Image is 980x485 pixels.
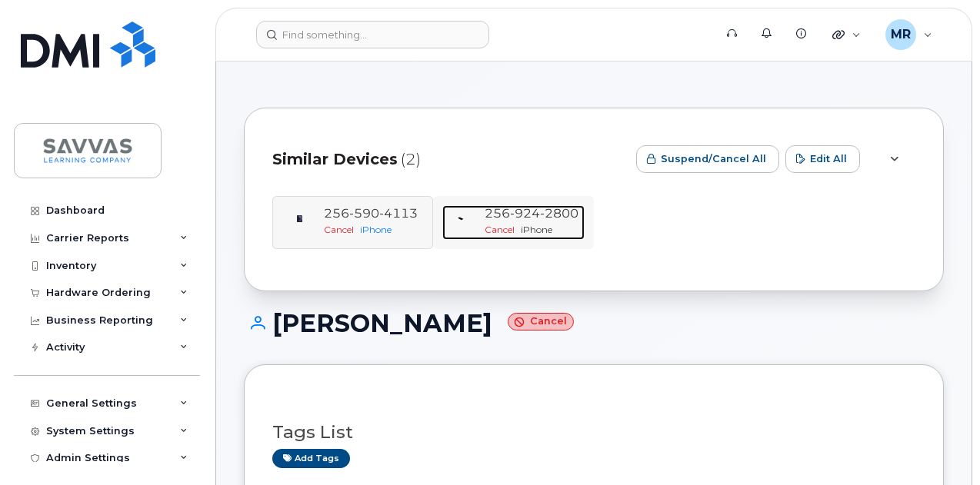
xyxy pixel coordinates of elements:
[272,449,350,468] a: Add tags
[661,151,766,166] span: Suspend/Cancel All
[401,148,421,171] span: (2)
[913,418,968,473] iframe: Messenger Launcher
[521,224,552,235] span: iPhone
[540,206,578,221] span: 2800
[810,151,847,166] span: Edit All
[442,205,585,240] a: 2569242800CanceliPhone
[272,148,398,171] span: Similar Devices
[785,145,860,173] button: Edit All
[272,423,915,442] h3: Tags List
[510,206,540,221] span: 924
[244,310,944,337] h1: [PERSON_NAME]
[485,224,515,235] span: Cancel
[455,213,466,224] img: image20231002-3703462-1wx6rma.jpeg
[636,145,779,173] button: Suspend/Cancel All
[485,206,578,221] span: 256
[508,313,574,331] small: Cancel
